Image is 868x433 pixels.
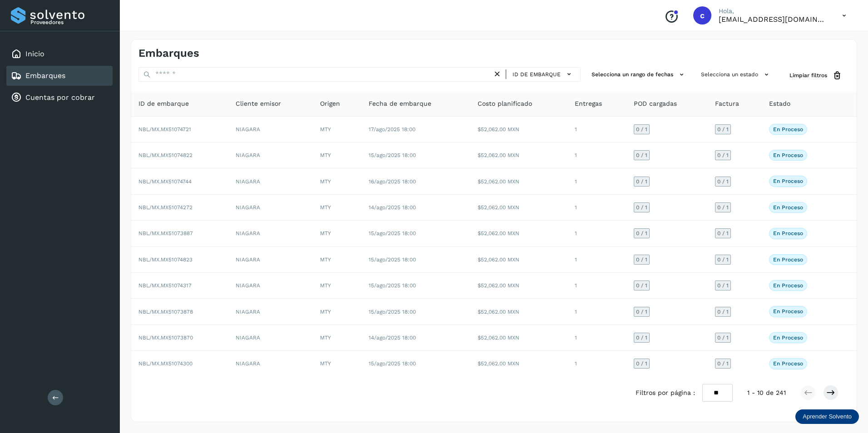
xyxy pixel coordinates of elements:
span: Entregas [575,99,602,108]
p: En proceso [773,178,803,184]
p: En proceso [773,308,803,315]
span: NBL/MX.MX51073870 [138,335,193,341]
td: NIAGARA [228,325,313,351]
td: MTY [313,273,361,299]
td: $52,062.00 MXN [470,273,567,299]
td: MTY [313,299,361,325]
span: 15/ago/2025 18:00 [369,282,416,289]
td: $52,062.00 MXN [470,168,567,194]
span: 0 / 1 [636,153,647,158]
span: 0 / 1 [717,205,729,210]
td: NIAGARA [228,143,313,168]
span: 0 / 1 [636,257,647,262]
td: NIAGARA [228,351,313,376]
button: ID de embarque [510,68,577,81]
span: Costo planificado [478,99,532,108]
span: 0 / 1 [636,361,647,366]
p: cuentasxcobrar@readysolutions.com.mx [719,15,828,24]
td: 1 [567,273,626,299]
span: POD cargadas [634,99,677,108]
span: NBL/MX.MX51073887 [138,230,193,236]
td: NIAGARA [228,247,313,273]
a: Embarques [25,71,65,80]
span: 0 / 1 [636,335,647,340]
span: Estado [769,99,790,108]
span: Filtros por página : [636,388,695,398]
p: Aprender Solvento [803,413,852,420]
span: 0 / 1 [636,283,647,288]
span: 1 - 10 de 241 [747,388,786,398]
td: $52,062.00 MXN [470,143,567,168]
span: NBL/MX.MX51074822 [138,152,192,158]
span: NBL/MX.MX51073878 [138,309,193,315]
span: 0 / 1 [636,231,647,236]
p: En proceso [773,282,803,289]
p: En proceso [773,230,803,236]
td: $52,062.00 MXN [470,299,567,325]
td: MTY [313,247,361,273]
p: En proceso [773,126,803,133]
button: Selecciona un estado [697,67,775,82]
span: 0 / 1 [717,283,729,288]
span: 15/ago/2025 18:00 [369,256,416,263]
span: 17/ago/2025 18:00 [369,126,415,133]
div: Cuentas por cobrar [6,88,113,108]
span: 14/ago/2025 18:00 [369,335,416,341]
td: NIAGARA [228,299,313,325]
span: Limpiar filtros [789,71,827,79]
td: $52,062.00 MXN [470,247,567,273]
td: MTY [313,325,361,351]
p: Hola, [719,7,828,15]
td: MTY [313,143,361,168]
span: Factura [715,99,739,108]
td: NIAGARA [228,195,313,221]
td: NIAGARA [228,221,313,246]
span: 0 / 1 [717,257,729,262]
span: Fecha de embarque [369,99,431,108]
span: 0 / 1 [717,127,729,132]
td: 1 [567,325,626,351]
span: 0 / 1 [717,231,729,236]
p: En proceso [773,335,803,341]
td: 1 [567,221,626,246]
p: En proceso [773,204,803,211]
td: $52,062.00 MXN [470,351,567,376]
span: NBL/MX.MX51074317 [138,282,192,289]
h4: Embarques [138,47,199,60]
p: Proveedores [30,19,109,25]
td: MTY [313,168,361,194]
span: 0 / 1 [717,361,729,366]
span: NBL/MX.MX51074300 [138,360,192,367]
span: 0 / 1 [717,335,729,340]
a: Cuentas por cobrar [25,93,95,102]
span: Cliente emisor [236,99,281,108]
span: 14/ago/2025 18:00 [369,204,416,211]
span: ID de embarque [138,99,189,108]
span: 0 / 1 [717,179,729,184]
span: NBL/MX.MX51074272 [138,204,192,211]
td: NIAGARA [228,273,313,299]
span: ID de embarque [513,70,561,79]
td: $52,062.00 MXN [470,325,567,351]
span: 0 / 1 [717,309,729,315]
td: 1 [567,143,626,168]
p: En proceso [773,256,803,263]
span: NBL/MX.MX51074744 [138,178,192,185]
button: Selecciona un rango de fechas [588,67,690,82]
td: NIAGARA [228,168,313,194]
span: NBL/MX.MX51074721 [138,126,191,133]
div: Aprender Solvento [795,409,859,424]
td: 1 [567,117,626,143]
td: 1 [567,351,626,376]
p: En proceso [773,360,803,367]
span: 15/ago/2025 18:00 [369,360,416,367]
td: MTY [313,117,361,143]
div: Embarques [6,66,113,86]
a: Inicio [25,49,44,58]
span: 15/ago/2025 18:00 [369,152,416,158]
td: MTY [313,351,361,376]
span: 0 / 1 [636,127,647,132]
span: 16/ago/2025 18:00 [369,178,416,185]
td: 1 [567,247,626,273]
td: MTY [313,195,361,221]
